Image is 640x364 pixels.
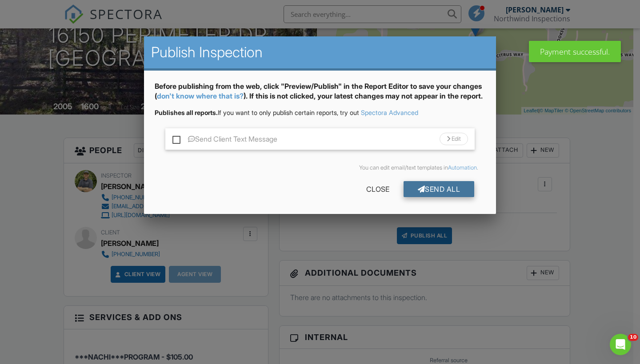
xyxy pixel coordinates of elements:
div: You can edit email/text templates in . [162,164,478,171]
span: If you want to only publish certain reports, try out [155,109,359,116]
div: Before publishing from the web, click "Preview/Publish" in the Report Editor to save your changes... [155,81,485,108]
div: Payment successful. [529,41,621,62]
a: don't know where that is? [157,91,244,100]
span: 10 [628,334,638,341]
div: Send All [404,181,475,197]
div: Close [352,181,404,197]
a: Automation [448,164,477,171]
label: Send Client Text Message [172,135,277,146]
iframe: Intercom live chat [610,334,631,355]
strong: Publishes all reports. [155,109,218,116]
a: Spectora Advanced [361,109,418,116]
h2: Publish Inspection [151,44,489,61]
div: Edit [440,133,468,145]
